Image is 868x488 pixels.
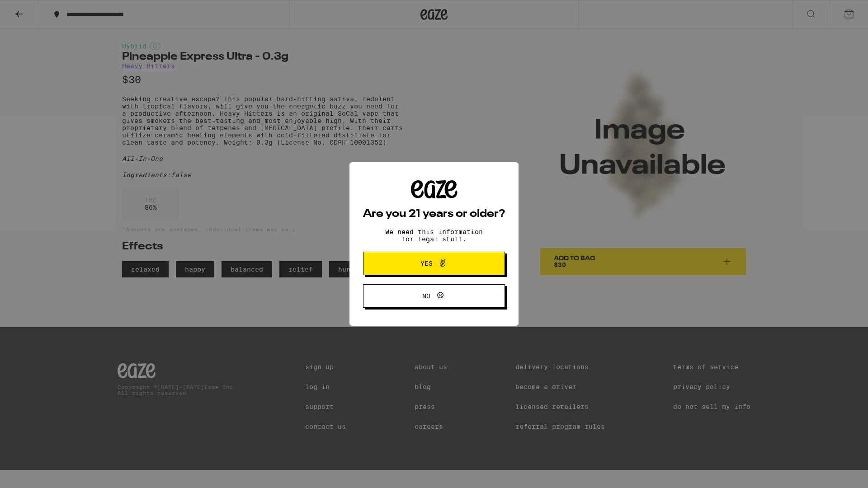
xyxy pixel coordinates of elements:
button: Yes [363,252,505,275]
button: No [363,284,505,308]
iframe: Opens a widget where you can find more information [811,461,859,483]
p: We need this information for legal stuff. [377,228,491,243]
span: Yes [420,260,433,267]
span: No [422,293,430,299]
h2: Are you 21 years or older? [363,209,505,220]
